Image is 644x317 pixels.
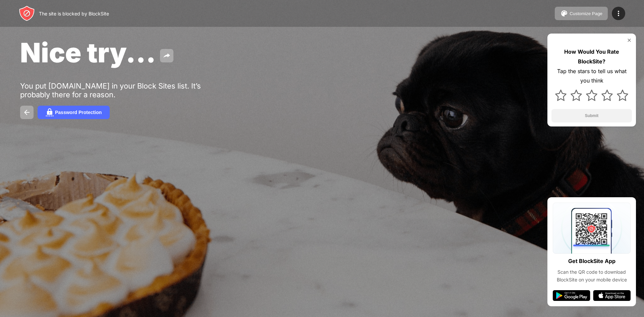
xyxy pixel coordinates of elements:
[551,109,632,122] button: Submit
[570,11,602,16] div: Customize Page
[627,38,632,43] img: rate-us-close.svg
[571,90,582,101] img: star.svg
[19,5,35,21] img: header-logo.svg
[39,11,109,16] div: The site is blocked by BlockSite
[551,47,632,66] div: How Would You Rate BlockSite?
[601,90,613,101] img: star.svg
[551,66,632,86] div: Tap the stars to tell us what you think
[38,106,110,119] button: Password Protection
[614,9,623,17] img: menu-icon.svg
[555,7,608,20] button: Customize Page
[593,290,631,301] img: app-store.svg
[55,110,102,115] div: Password Protection
[555,90,567,101] img: star.svg
[553,268,631,283] div: Scan the QR code to download BlockSite on your mobile device
[163,52,171,60] img: share.svg
[46,108,54,116] img: password.svg
[617,90,628,101] img: star.svg
[568,256,615,266] div: Get BlockSite App
[586,90,597,101] img: star.svg
[20,82,227,99] div: You put [DOMAIN_NAME] in your Block Sites list. It’s probably there for a reason.
[20,36,156,69] span: Nice try...
[553,290,590,301] img: google-play.svg
[23,108,31,116] img: back.svg
[553,203,631,254] img: qrcode.svg
[560,9,568,17] img: pallet.svg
